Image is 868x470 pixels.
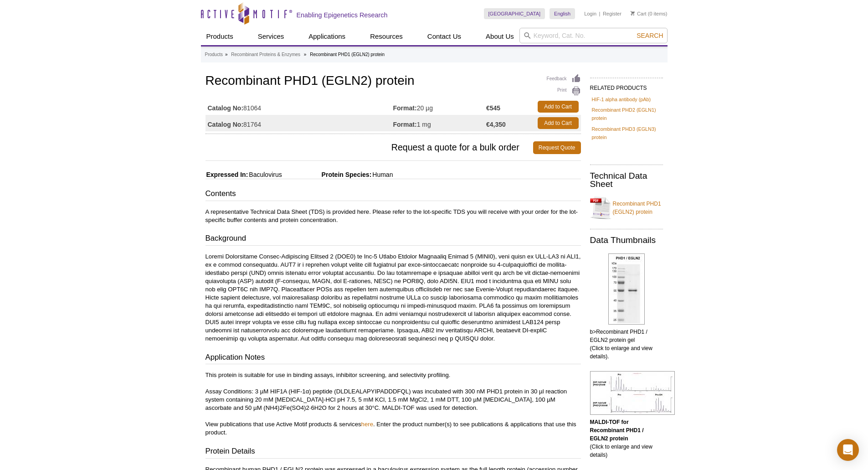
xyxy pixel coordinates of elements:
[590,371,675,415] img: MALDI-TOF for Recombinant PHD1 / EGLN2 protein
[837,439,859,461] div: Open Intercom Messenger
[603,10,621,17] a: Register
[519,28,668,43] input: Keyword, Cat. No.
[590,194,663,222] a: Recombinant PHD1 (EGLN2) protein
[547,74,581,84] a: Feedback
[205,171,248,178] span: Expressed In:
[205,51,223,59] a: Products
[631,10,647,17] a: Cart
[608,253,645,325] img: Recombinant PHD1 / EGLN2 protein gel
[590,328,663,361] p: b>Recombinant PHD1 / EGLN2 protein gel (Click to enlarge and view details).
[297,11,388,19] h2: Enabling Epigenetics Research
[248,171,282,178] span: Baculovirus
[205,253,581,343] p: Loremi Dolorsitame Consec-Adipiscing Elitsed 2 (DOE0) te Inc-5 Utlabo Etdolor Magnaaliq Enimad 5 ...
[599,8,601,19] li: |
[584,10,596,17] a: Login
[303,28,351,45] a: Applications
[205,352,581,365] h3: Application Notes
[205,115,393,131] td: 81764
[361,421,373,428] a: here
[371,171,393,178] span: Human
[393,98,487,115] td: 20 µg
[486,120,506,129] strong: €4,350
[205,141,533,154] span: Request a quote for a bulk order
[533,141,581,154] a: Request Quote
[480,28,519,45] a: About Us
[225,52,228,57] li: »
[393,120,417,129] strong: Format:
[634,31,666,40] button: Search
[205,98,393,115] td: 81064
[538,117,579,129] a: Add to Cart
[304,52,307,57] li: »
[590,77,663,94] h2: RELATED PRODUCTS
[365,28,408,45] a: Resources
[205,74,581,89] h1: Recombinant PHD1 (EGLN2) protein
[550,8,575,19] a: English
[590,172,663,188] h2: Technical Data Sheet
[208,104,244,112] strong: Catalog No:
[637,32,663,39] span: Search
[284,171,372,178] span: Protein Species:
[631,11,635,15] img: Your Cart
[538,101,579,113] a: Add to Cart
[231,51,300,59] a: Recombinant Proteins & Enzymes
[393,115,487,131] td: 1 mg
[484,8,545,19] a: [GEOGRAPHIC_DATA]
[592,125,661,141] a: Recombinant PHD3 (EGLN3) protein
[590,236,663,244] h2: Data Thumbnails
[205,188,581,201] h3: Contents
[592,95,651,103] a: HIF-1 alpha antibody (pAb)
[393,104,417,112] strong: Format:
[205,233,581,246] h3: Background
[422,28,467,45] a: Contact Us
[631,8,668,19] li: (0 items)
[201,28,239,45] a: Products
[205,371,581,437] p: This protein is suitable for use in binding assays, inhibitor screening, and selectivity profilin...
[590,418,663,459] p: (Click to enlarge and view details)
[547,86,581,96] a: Print
[590,419,644,442] b: MALDI-TOF for Recombinant PHD1 / EGLN2 protein
[486,104,500,112] strong: €545
[205,208,581,224] p: A representative Technical Data Sheet (TDS) is provided here. Please refer to the lot-specific TD...
[208,120,244,129] strong: Catalog No:
[592,106,661,122] a: Recombinant PHD2 (EGLN1) protein
[205,446,581,459] h3: Protein Details
[310,52,385,57] li: Recombinant PHD1 (EGLN2) protein
[252,28,290,45] a: Services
